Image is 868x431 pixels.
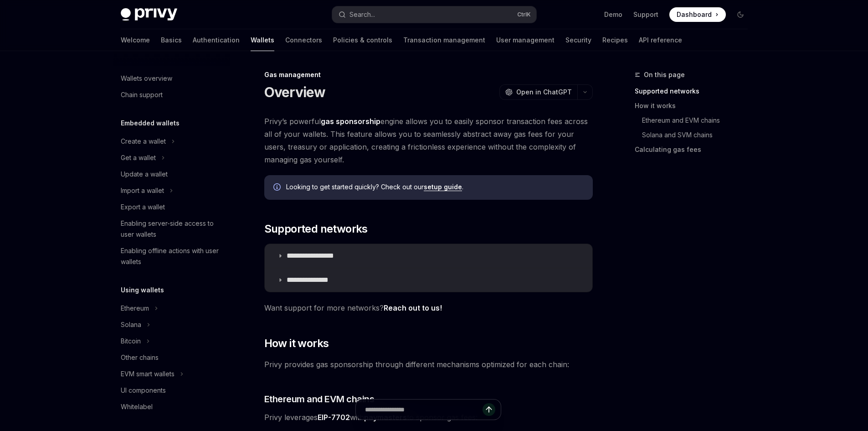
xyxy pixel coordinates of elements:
a: User management [496,29,555,51]
a: UI components [113,382,230,399]
a: Demo [604,10,622,19]
div: Wallets overview [121,73,172,84]
a: Policies & controls [333,29,392,51]
div: Chain support [121,89,163,100]
button: Open in ChatGPT [499,84,577,100]
div: Whitelabel [121,401,153,412]
h5: Using wallets [121,285,164,296]
a: Transaction management [403,29,485,51]
div: Get a wallet [121,152,156,163]
a: Wallets [251,29,274,51]
a: Update a wallet [113,166,230,182]
button: Toggle dark mode [733,7,748,22]
a: Security [565,29,591,51]
button: Search...CtrlK [332,6,536,23]
button: Send message [483,403,495,416]
span: Looking to get started quickly? Check out our . [286,182,584,192]
div: Search... [349,9,375,20]
a: Calculating gas fees [635,142,755,157]
a: Export a wallet [113,199,230,215]
a: Dashboard [669,7,726,22]
a: setup guide [424,183,462,191]
div: Export a wallet [121,202,165,213]
a: Solana and SVM chains [642,128,755,142]
span: Ctrl K [517,11,531,18]
a: Support [633,10,658,19]
div: Solana [121,319,141,330]
a: Enabling server-side access to user wallets [113,215,230,243]
a: Connectors [285,29,322,51]
h5: Embedded wallets [121,118,180,129]
div: EVM smart wallets [121,369,175,379]
div: Import a wallet [121,185,164,196]
div: Enabling offline actions with user wallets [121,245,225,267]
div: Other chains [121,352,159,363]
span: Want support for more networks? [264,301,593,314]
a: Ethereum and EVM chains [642,113,755,128]
span: Dashboard [677,10,712,19]
span: Ethereum and EVM chains [264,393,375,405]
a: Wallets overview [113,70,230,87]
span: On this page [644,69,685,80]
a: Recipes [602,29,628,51]
div: Enabling server-side access to user wallets [121,218,225,240]
svg: Info [273,183,282,192]
a: Enabling offline actions with user wallets [113,243,230,270]
a: Reach out to us! [384,303,442,313]
a: Basics [161,29,182,51]
a: Welcome [121,29,150,51]
span: Supported networks [264,222,368,236]
div: Create a wallet [121,136,166,147]
a: API reference [639,29,682,51]
a: How it works [635,99,755,113]
a: Other chains [113,349,230,366]
span: Privy provides gas sponsorship through different mechanisms optimized for each chain: [264,358,593,371]
div: Update a wallet [121,169,168,180]
div: UI components [121,385,166,396]
span: Open in ChatGPT [516,88,572,97]
a: Chain support [113,87,230,103]
div: Gas management [264,70,593,79]
a: Supported networks [635,84,755,99]
h1: Overview [264,84,326,100]
a: Whitelabel [113,399,230,415]
img: dark logo [121,8,177,21]
span: How it works [264,336,329,351]
div: Bitcoin [121,336,141,347]
div: Ethereum [121,303,149,314]
a: Authentication [193,29,240,51]
span: Privy’s powerful engine allows you to easily sponsor transaction fees across all of your wallets.... [264,115,593,166]
strong: gas sponsorship [321,117,380,126]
